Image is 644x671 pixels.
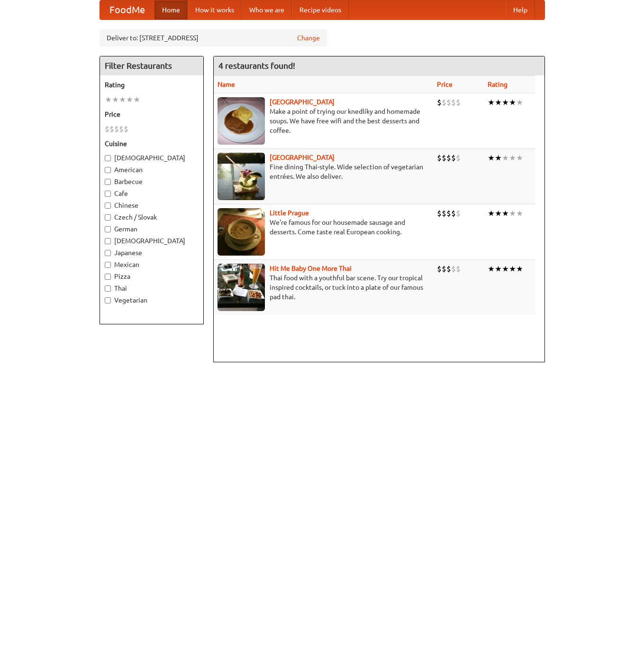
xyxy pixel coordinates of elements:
[105,212,199,222] label: Czech / Slovak
[105,191,111,197] input: Cafe
[502,97,509,108] li: ★
[105,110,199,119] h5: Price
[516,153,523,163] li: ★
[105,167,111,173] input: American
[270,98,335,106] a: [GEOGRAPHIC_DATA]
[495,153,502,163] li: ★
[218,81,235,88] a: Name
[488,264,495,274] li: ★
[105,155,111,161] input: [DEMOGRAPHIC_DATA]
[105,284,199,293] label: Thai
[105,179,111,185] input: Barbecue
[126,94,133,105] li: ★
[446,264,451,274] li: $
[105,80,199,90] h5: Rating
[297,33,320,43] a: Change
[509,208,516,219] li: ★
[488,81,508,88] a: Rating
[451,264,456,274] li: $
[105,139,199,148] h5: Cuisine
[495,208,502,219] li: ★
[124,124,128,134] li: $
[456,153,461,163] li: $
[105,250,111,256] input: Japanese
[506,0,535,19] a: Help
[105,272,199,281] label: Pizza
[105,285,111,292] input: Thai
[114,124,119,134] li: $
[437,208,442,219] li: $
[105,189,199,198] label: Cafe
[218,61,295,70] ng-pluralize: 4 restaurants found!
[516,208,523,219] li: ★
[442,208,446,219] li: $
[100,0,154,19] a: FoodMe
[456,264,461,274] li: $
[105,226,111,232] input: German
[509,153,516,163] li: ★
[218,107,430,135] p: Make a point of trying our knedlíky and homemade soups. We have free wifi and the best desserts a...
[509,97,516,108] li: ★
[133,94,140,105] li: ★
[495,97,502,108] li: ★
[488,208,495,219] li: ★
[437,153,442,163] li: $
[105,94,112,105] li: ★
[112,94,119,105] li: ★
[218,264,265,311] img: babythai.jpg
[437,264,442,274] li: $
[105,201,199,210] label: Chinese
[270,209,309,217] a: Little Prague
[442,264,446,274] li: $
[105,165,199,175] label: American
[100,56,203,75] h4: Filter Restaurants
[446,208,451,219] li: $
[509,264,516,274] li: ★
[105,236,199,246] label: [DEMOGRAPHIC_DATA]
[218,273,430,302] p: Thai food with a youthful bar scene. Try our tropical inspired cocktails, or tuck into a plate of...
[292,0,349,19] a: Recipe videos
[105,238,111,244] input: [DEMOGRAPHIC_DATA]
[270,265,352,272] a: Hit Me Baby One More Thai
[105,297,111,303] input: Vegetarian
[488,97,495,108] li: ★
[105,202,111,209] input: Chinese
[502,208,509,219] li: ★
[119,94,126,105] li: ★
[446,153,451,163] li: $
[105,274,111,280] input: Pizza
[119,124,124,134] li: $
[451,208,456,219] li: $
[105,262,111,268] input: Mexican
[437,97,442,108] li: $
[218,218,430,237] p: We're famous for our housemade sausage and desserts. Come taste real European cooking.
[502,153,509,163] li: ★
[105,260,199,269] label: Mexican
[105,224,199,234] label: German
[488,153,495,163] li: ★
[442,97,446,108] li: $
[516,264,523,274] li: ★
[109,124,114,134] li: $
[446,97,451,108] li: $
[188,0,242,19] a: How it works
[105,177,199,186] label: Barbecue
[154,0,188,19] a: Home
[516,97,523,108] li: ★
[218,153,265,200] img: satay.jpg
[105,214,111,221] input: Czech / Slovak
[100,29,327,46] div: Deliver to: [STREET_ADDRESS]
[270,154,335,161] a: [GEOGRAPHIC_DATA]
[456,97,461,108] li: $
[105,248,199,257] label: Japanese
[105,295,199,305] label: Vegetarian
[451,153,456,163] li: $
[442,153,446,163] li: $
[451,97,456,108] li: $
[218,208,265,256] img: littleprague.jpg
[495,264,502,274] li: ★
